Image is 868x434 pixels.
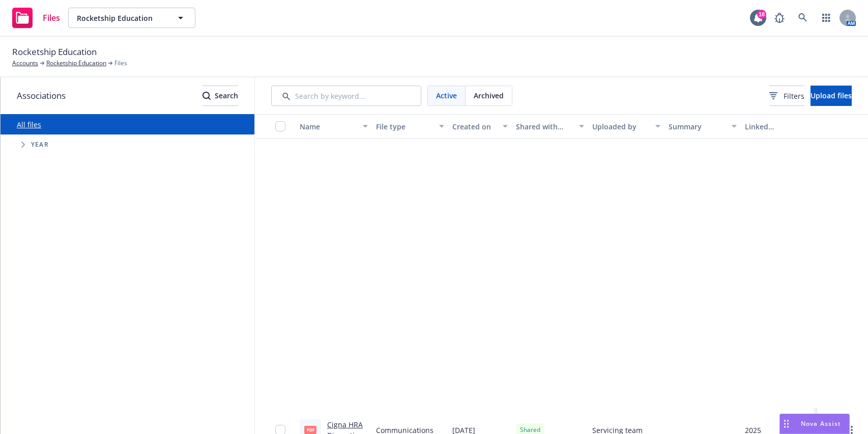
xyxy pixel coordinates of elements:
[17,120,41,129] a: All files
[436,90,457,101] span: Active
[1,134,254,155] div: Tree Example
[474,90,504,101] span: Archived
[8,4,64,32] a: Files
[202,92,211,100] svg: Search
[592,121,649,132] div: Uploaded by
[757,10,766,19] div: 18
[769,86,804,106] button: Filters
[77,13,165,23] span: Rocketship Education
[271,86,421,106] input: Search by keyword...
[588,114,664,139] button: Uploaded by
[452,121,497,132] div: Created on
[300,121,357,132] div: Name
[304,426,316,433] span: pdf
[512,114,588,139] button: Shared with client
[816,8,836,28] a: Switch app
[811,86,852,106] button: Upload files
[784,91,804,101] span: Filters
[376,121,433,132] div: File type
[275,121,285,131] input: Select all
[741,114,817,139] button: Linked associations
[801,419,841,428] span: Nova Assist
[43,14,60,22] span: Files
[12,59,38,68] a: Accounts
[769,8,790,28] a: Report a Bug
[46,59,106,68] a: Rocketship Education
[202,86,238,106] button: SearchSearch
[202,86,238,105] div: Search
[669,121,726,132] div: Summary
[780,414,793,433] div: Drag to move
[296,114,372,139] button: Name
[372,114,448,139] button: File type
[68,8,195,28] button: Rocketship Education
[516,121,573,132] div: Shared with client
[664,114,741,139] button: Summary
[31,142,49,148] span: Year
[811,91,852,100] span: Upload files
[745,121,813,132] div: Linked associations
[769,91,804,101] span: Filters
[448,114,512,139] button: Created on
[793,8,813,28] a: Search
[17,89,66,102] span: Associations
[12,45,97,59] span: Rocketship Education
[114,59,127,68] span: Files
[779,414,850,434] button: Nova Assist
